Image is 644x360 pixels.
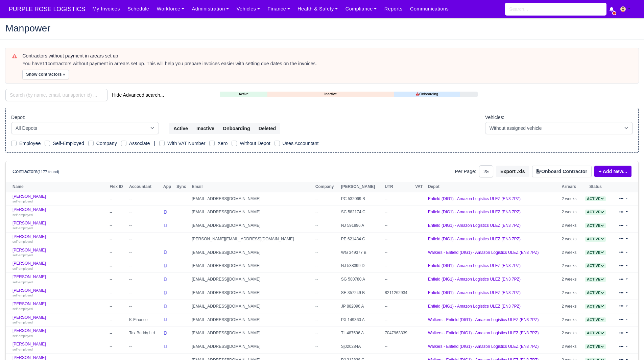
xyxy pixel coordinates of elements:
button: Hide Advanced search... [108,89,168,101]
a: Active [585,210,606,214]
a: [PERSON_NAME] self-employed [13,194,106,204]
label: Company [96,140,117,147]
span: -- [315,223,318,228]
td: -- [383,246,413,259]
td: [EMAIL_ADDRESS][DOMAIN_NAME] [190,299,314,313]
a: Schedule [124,2,153,16]
td: -- [383,259,413,273]
td: [EMAIL_ADDRESS][DOMAIN_NAME] [190,259,314,273]
a: Enfield (DIG1) - Amazon Logistics ULEZ (EN3 7PZ) [428,290,521,295]
button: Onboard Contractor [532,166,592,177]
a: Active [585,331,606,335]
td: -- [383,313,413,327]
td: [PERSON_NAME][EMAIL_ADDRESS][DOMAIN_NAME] [190,232,314,246]
td: -- [108,192,127,206]
small: self-employed [13,240,33,243]
td: PX 149360 A [339,313,383,327]
td: -- [108,327,127,340]
td: [EMAIL_ADDRESS][DOMAIN_NAME] [190,340,314,354]
td: -- [127,273,162,286]
small: self-employed [13,253,33,257]
td: -- [127,192,162,206]
a: Walkers - Enfield (DIG1) - Amazon Logistics ULEZ (EN3 7PZ) [428,331,539,335]
span: PURPLE ROSE LOGISTICS [5,2,89,16]
small: self-employed [13,307,33,311]
small: self-employed [13,320,33,324]
label: Employee [19,140,41,147]
span: -- [315,277,318,282]
div: + Add New... [592,166,631,177]
td: 2 weeks [560,327,581,340]
a: Active [585,263,606,268]
td: [EMAIL_ADDRESS][DOMAIN_NAME] [190,192,314,206]
a: Active [585,250,606,255]
a: Active [585,223,606,228]
td: -- [127,340,162,354]
label: Associate [129,140,150,147]
td: -- [108,340,127,354]
small: self-employed [13,213,33,217]
td: 2 weeks [560,232,581,246]
input: Search (by name, email, transporter id) ... [5,89,108,101]
td: [EMAIL_ADDRESS][DOMAIN_NAME] [190,327,314,340]
label: Per Page: [455,168,476,175]
td: K-Finance [127,313,162,327]
th: Depot [426,182,560,192]
td: PE 621434 C [339,232,383,246]
td: 2 weeks [560,206,581,219]
a: Walkers - Enfield (DIG1) - Amazon Logistics ULEZ (EN3 7PZ) [428,317,539,322]
td: -- [127,286,162,300]
label: Depot: [11,114,25,121]
span: -- [315,344,318,349]
a: Workforce [153,2,188,16]
label: Without Depot [240,140,270,147]
td: 2 weeks [560,192,581,206]
td: 2 weeks [560,219,581,233]
a: Health & Safety [294,2,342,16]
span: Active [585,331,606,336]
td: -- [108,219,127,233]
button: Onboarding [218,123,255,134]
th: UTR [383,182,413,192]
th: Email [190,182,314,192]
a: + Add New... [594,166,631,177]
small: self-employed [13,334,33,338]
td: [EMAIL_ADDRESS][DOMAIN_NAME] [190,273,314,286]
a: Active [585,196,606,201]
th: Arrears [560,182,581,192]
a: [PERSON_NAME] self-employed [13,248,106,258]
a: My Invoices [89,2,124,16]
a: [PERSON_NAME] self-employed [13,221,106,231]
small: self-employed [13,280,33,284]
span: Active [585,250,606,255]
a: Administration [188,2,233,16]
a: [PERSON_NAME] self-employed [13,328,106,338]
span: -- [315,331,318,335]
td: TL 487596 A [339,327,383,340]
span: -- [315,304,318,309]
a: [PERSON_NAME] self-employed [13,315,106,325]
td: [EMAIL_ADDRESS][DOMAIN_NAME] [190,219,314,233]
td: 2 weeks [560,246,581,259]
td: -- [108,232,127,246]
td: 8211262934 [383,286,413,300]
td: -- [383,192,413,206]
small: self-employed [13,267,33,270]
td: -- [108,273,127,286]
td: 2 weeks [560,259,581,273]
th: Sync [175,182,190,192]
a: Onboarding [394,91,460,97]
td: -- [108,259,127,273]
th: Name [6,182,108,192]
span: -- [315,210,318,214]
button: Inactive [192,123,219,134]
th: Accountant [127,182,162,192]
span: Active [585,317,606,322]
a: [PERSON_NAME] self-employed [13,342,106,352]
a: [PERSON_NAME] self-employed [13,274,106,284]
td: -- [108,299,127,313]
td: [EMAIL_ADDRESS][DOMAIN_NAME] [190,286,314,300]
td: SG 580780 A [339,273,383,286]
span: Active [585,237,606,242]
